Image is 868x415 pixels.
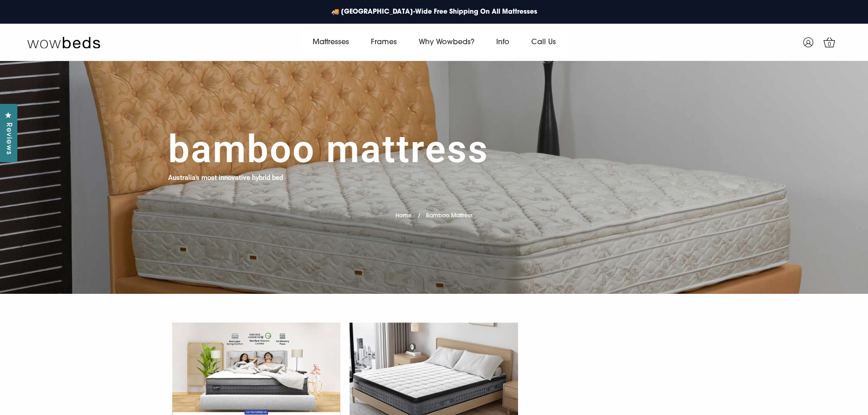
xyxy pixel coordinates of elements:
[426,213,473,219] span: Bamboo Mattress
[408,30,485,55] a: Why Wowbeds?
[327,3,542,21] a: 🚚 [GEOGRAPHIC_DATA]-Wide Free Shipping On All Mattresses
[520,30,567,55] a: Call Us
[418,213,421,219] span: /
[395,201,473,224] nav: breadcrumbs
[485,30,520,55] a: Info
[168,127,489,172] h1: Bamboo Mattress
[360,30,408,55] a: Frames
[395,213,412,219] a: Home
[825,40,834,49] span: 0
[302,30,360,55] a: Mattresses
[27,36,100,49] img: Wow Beds Logo
[818,31,841,54] a: 0
[2,123,14,155] span: Reviews
[168,173,283,183] h4: Australia's most innovative hybrid bed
